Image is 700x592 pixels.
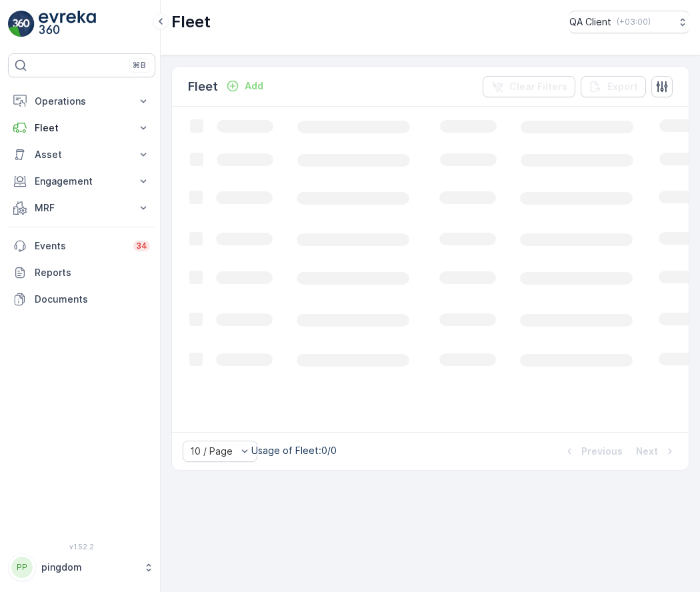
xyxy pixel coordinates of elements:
[635,443,678,459] button: Next
[8,115,155,141] button: Fleet
[11,557,33,578] div: PP
[35,148,129,161] p: Asset
[35,121,129,135] p: Fleet
[41,561,137,574] p: pingdom
[251,444,337,457] p: Usage of Fleet : 0/0
[8,88,155,115] button: Operations
[8,259,155,286] a: Reports
[136,241,147,251] p: 34
[509,80,567,93] p: Clear Filters
[39,11,96,37] img: logo_light-DOdMpM7g.png
[35,293,150,306] p: Documents
[569,11,689,33] button: QA Client(+03:00)
[8,543,155,551] span: v 1.52.2
[133,60,146,71] p: ⌘B
[8,141,155,168] button: Asset
[8,553,155,581] button: PPpingdom
[569,15,611,29] p: QA Client
[8,233,155,259] a: Events34
[636,445,658,458] p: Next
[35,201,129,215] p: MRF
[581,445,623,458] p: Previous
[581,76,646,97] button: Export
[35,239,125,253] p: Events
[617,17,651,27] p: ( +03:00 )
[561,443,624,459] button: Previous
[35,175,129,188] p: Engagement
[607,80,638,93] p: Export
[8,286,155,313] a: Documents
[35,266,150,279] p: Reports
[171,11,211,33] p: Fleet
[188,77,218,96] p: Fleet
[245,79,263,93] p: Add
[8,168,155,195] button: Engagement
[483,76,575,97] button: Clear Filters
[8,11,35,37] img: logo
[221,78,269,94] button: Add
[35,95,129,108] p: Operations
[8,195,155,221] button: MRF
